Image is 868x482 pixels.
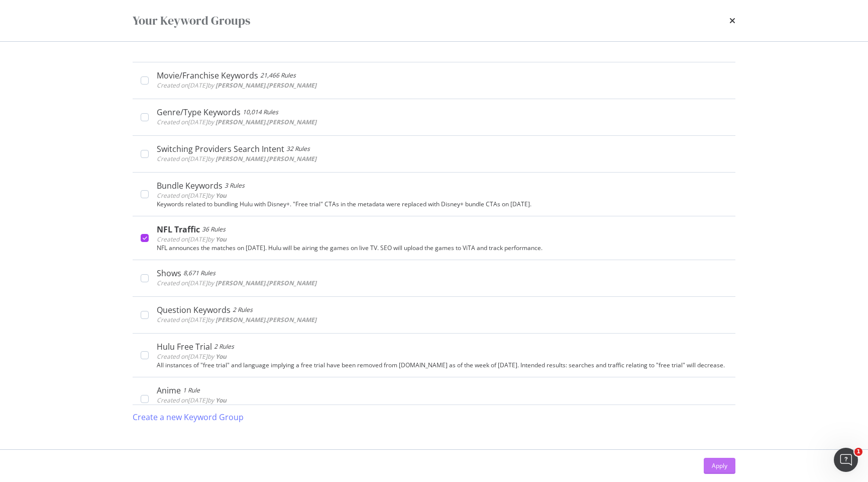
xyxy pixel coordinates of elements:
[157,342,212,352] div: Hulu Free Trial
[260,70,296,81] div: 21,466 Rules
[157,385,181,395] div: Anime
[286,144,310,154] div: 32 Rules
[712,461,727,470] div: Apply
[215,315,316,324] b: [PERSON_NAME].[PERSON_NAME]
[834,448,858,472] iframe: Intercom live chat
[215,279,316,287] b: [PERSON_NAME].[PERSON_NAME]
[704,458,735,474] button: Apply
[157,315,316,324] span: Created on [DATE] by
[215,154,316,163] b: [PERSON_NAME].[PERSON_NAME]
[157,107,241,117] div: Genre/Type Keywords
[157,154,316,163] span: Created on [DATE] by
[157,305,231,315] div: Question Keywords
[202,224,226,234] div: 36 Rules
[157,118,316,126] span: Created on [DATE] by
[157,235,227,244] span: Created on [DATE] by
[215,235,227,244] b: You
[133,12,250,29] div: Your Keyword Groups
[225,181,245,191] div: 3 Rules
[157,201,727,208] div: Keywords related to bundling Hulu with Disney+. "Free trial" CTAs in the metadata were replaced w...
[157,70,258,81] div: Movie/Franchise Keywords
[214,342,234,352] div: 2 Rules
[183,268,215,278] div: 8,671 Rules
[215,352,227,361] b: You
[133,412,244,423] div: Create a new Keyword Group
[157,268,181,278] div: Shows
[157,224,200,234] div: NFL Traffic
[157,144,284,154] div: Switching Providers Search Intent
[215,118,316,126] b: [PERSON_NAME].[PERSON_NAME]
[157,352,227,361] span: Created on [DATE] by
[215,191,227,200] b: You
[157,396,227,405] span: Created on [DATE] by
[157,81,316,90] span: Created on [DATE] by
[854,448,862,456] span: 1
[157,279,316,287] span: Created on [DATE] by
[157,181,223,191] div: Bundle Keywords
[215,396,227,405] b: You
[157,245,727,252] div: NFL announces the matches on [DATE]. Hulu will be airing the games on live TV. SEO will upload th...
[157,191,227,200] span: Created on [DATE] by
[133,405,244,429] button: Create a new Keyword Group
[157,362,727,369] div: All instances of "free trial" and language implying a free trial have been removed from [DOMAIN_N...
[215,81,316,90] b: [PERSON_NAME].[PERSON_NAME]
[183,385,200,395] div: 1 Rule
[729,12,735,29] div: times
[233,305,253,315] div: 2 Rules
[243,107,278,117] div: 10,014 Rules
